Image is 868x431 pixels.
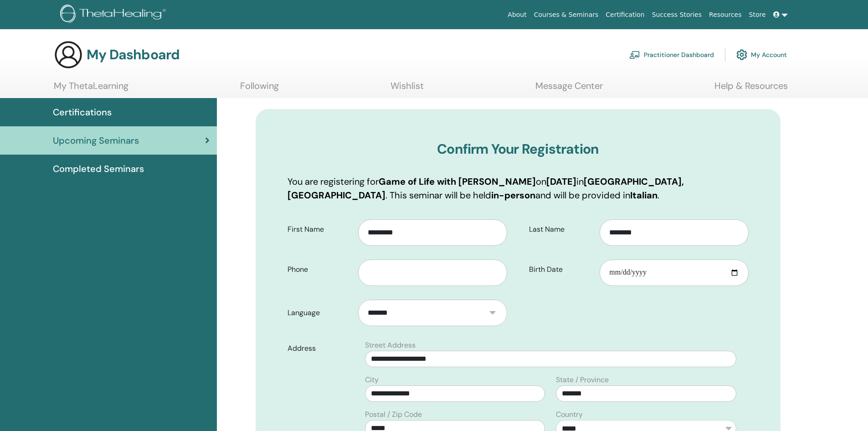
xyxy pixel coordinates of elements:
[630,189,657,201] b: Italian
[736,45,787,65] a: My Account
[53,105,112,119] span: Certifications
[390,80,424,98] a: Wishlist
[281,261,359,278] label: Phone
[240,80,279,98] a: Following
[87,47,180,63] h3: My Dashboard
[736,47,747,62] img: cog.svg
[281,340,360,357] label: Address
[556,374,609,385] label: State / Province
[365,409,422,420] label: Postal / Zip Code
[53,134,139,147] span: Upcoming Seminars
[629,45,714,65] a: Practitioner Dashboard
[546,176,576,187] b: [DATE]
[379,176,536,187] b: Game of Life with [PERSON_NAME]
[745,6,770,23] a: Store
[530,6,602,23] a: Courses & Seminars
[281,221,359,238] label: First Name
[648,6,705,23] a: Success Stories
[535,80,603,98] a: Message Center
[53,162,144,176] span: Completed Seminars
[281,304,359,322] label: Language
[504,6,530,23] a: About
[365,340,416,351] label: Street Address
[556,409,583,420] label: Country
[54,40,83,69] img: generic-user-icon.jpg
[365,374,379,385] label: City
[288,141,749,157] h3: Confirm Your Registration
[522,261,600,278] label: Birth Date
[54,80,128,98] a: My ThetaLearning
[629,51,640,59] img: chalkboard-teacher.svg
[522,221,600,238] label: Last Name
[602,6,648,23] a: Certification
[705,6,745,23] a: Resources
[714,80,788,98] a: Help & Resources
[288,175,749,202] p: You are registering for on in . This seminar will be held and will be provided in .
[491,189,535,201] b: in-person
[60,5,169,25] img: logo.png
